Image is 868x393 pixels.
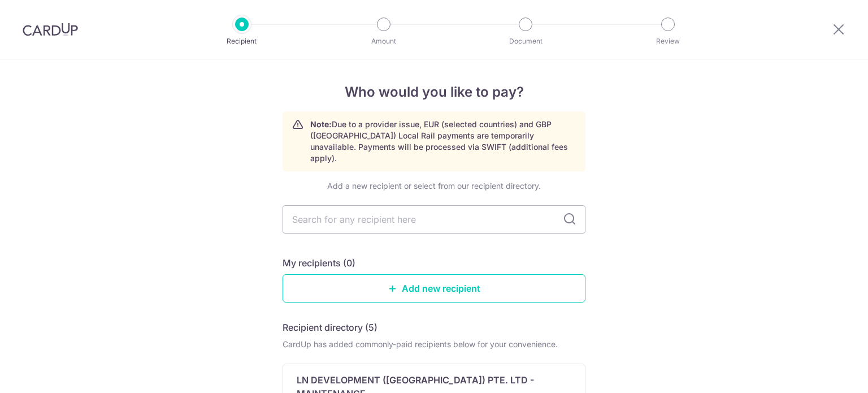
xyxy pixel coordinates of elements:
[484,36,567,47] p: Document
[200,36,284,47] p: Recipient
[283,205,585,234] input: Search for any recipient here
[310,119,576,164] p: Due to a provider issue, EUR (selected countries) and GBP ([GEOGRAPHIC_DATA]) Local Rail payments...
[796,359,857,387] iframe: Opens a widget where you can find more information
[283,180,585,192] div: Add a new recipient or select from our recipient directory.
[283,339,585,350] div: CardUp has added commonly-paid recipients below for your convenience.
[342,36,426,47] p: Amount
[283,321,377,334] h5: Recipient directory (5)
[626,36,710,47] p: Review
[283,256,355,270] h5: My recipients (0)
[310,119,332,129] strong: Note:
[23,23,78,36] img: CardUp
[283,274,585,303] a: Add new recipient
[283,82,585,102] h4: Who would you like to pay?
